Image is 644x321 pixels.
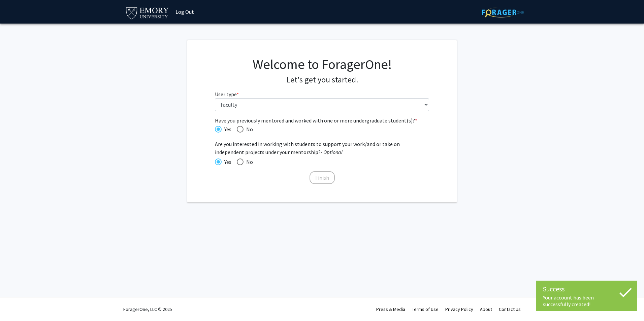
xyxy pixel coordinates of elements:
[543,284,631,294] div: Success
[321,149,343,155] i: - Optional
[499,306,521,312] a: Contact Us
[244,125,253,133] span: No
[412,306,439,312] a: Terms of Use
[244,158,253,166] span: No
[376,306,405,312] a: Press & Media
[445,306,473,312] a: Privacy Policy
[222,125,231,133] span: Yes
[215,124,429,133] mat-radio-group: Have you previously mentored and worked with one or more undergraduate student(s)?
[5,291,29,316] iframe: Chat
[310,171,335,184] button: Finish
[215,56,429,72] h1: Welcome to ForagerOne!
[222,158,231,166] span: Yes
[215,75,429,85] h4: Let's get you started.
[480,306,492,312] a: About
[123,297,172,321] div: ForagerOne, LLC © 2025
[543,294,631,308] div: Your account has been successfully created!
[482,7,524,17] img: ForagerOne Logo
[125,5,170,20] img: Emory University Logo
[215,140,429,156] span: Are you interested in working with students to support your work/and or take on independent proje...
[215,90,239,98] label: User type
[215,116,429,124] span: Have you previously mentored and worked with one or more undergraduate student(s)?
